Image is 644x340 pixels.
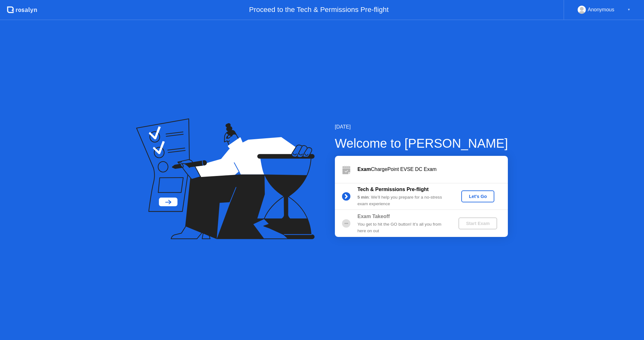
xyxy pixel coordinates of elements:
[358,166,508,173] div: ChargePoint EVSE DC Exam
[358,221,448,234] div: You get to hit the GO button! It’s all you from here on out
[627,6,630,14] div: ▼
[464,194,492,199] div: Let's Go
[358,167,371,172] b: Exam
[358,187,429,192] b: Tech & Permissions Pre-flight
[458,217,497,229] button: Start Exam
[335,123,508,131] div: [DATE]
[358,194,448,207] div: : We’ll help you prepare for a no-stress exam experience
[461,221,495,226] div: Start Exam
[588,6,614,14] div: Anonymous
[358,195,369,200] b: 5 min
[358,214,390,219] b: Exam Takeoff
[335,134,508,153] div: Welcome to [PERSON_NAME]
[461,190,494,202] button: Let's Go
